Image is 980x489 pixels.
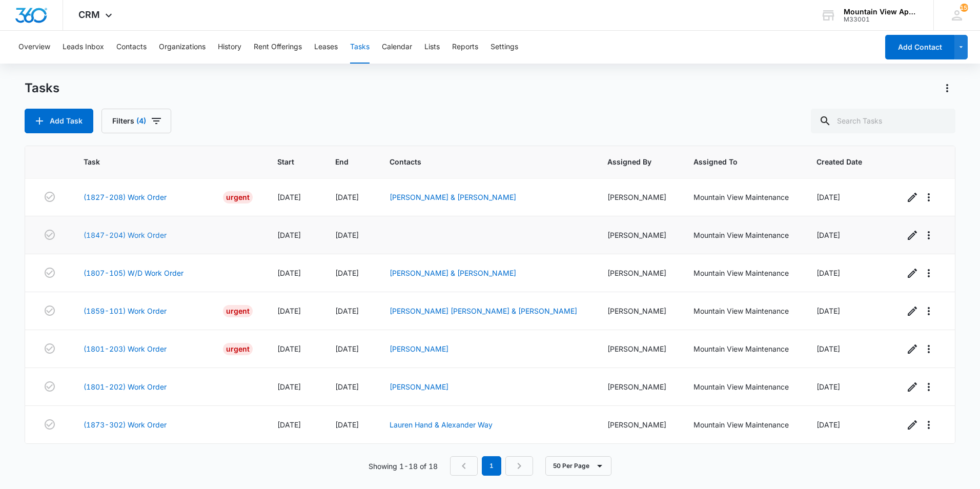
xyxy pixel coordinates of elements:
a: (1801-203) Work Order [84,343,167,354]
button: Calendar [382,31,412,64]
a: [PERSON_NAME] & [PERSON_NAME] [390,269,516,277]
em: 1 [482,456,501,476]
div: Mountain View Maintenance [693,268,792,278]
span: Start [277,156,296,167]
span: [DATE] [277,231,301,239]
span: End [335,156,350,167]
span: Created Date [816,156,865,167]
a: (1847-204) Work Order [84,230,167,240]
span: [DATE] [816,382,840,391]
div: Mountain View Maintenance [693,305,792,316]
div: Urgent [223,343,253,355]
span: [DATE] [277,269,301,277]
span: [DATE] [335,193,359,201]
button: Leads Inbox [63,31,104,64]
div: [PERSON_NAME] [607,268,668,278]
a: [PERSON_NAME] & [PERSON_NAME] [390,193,516,201]
button: Overview [18,31,50,64]
div: [PERSON_NAME] [607,381,668,392]
span: CRM [78,9,100,20]
div: account name [844,8,918,16]
div: Urgent [223,191,253,203]
button: Actions [939,80,955,96]
a: Lauren Hand & Alexander Way [390,420,493,429]
div: [PERSON_NAME] [607,305,668,316]
span: [DATE] [816,231,840,239]
nav: Pagination [450,456,533,476]
input: Search Tasks [811,109,955,133]
a: (1807-105) W/D Work Order [84,268,183,278]
div: Mountain View Maintenance [693,381,792,392]
span: [DATE] [816,193,840,201]
a: (1801-202) Work Order [84,381,167,392]
button: Contacts [116,31,147,64]
div: [PERSON_NAME] [607,343,668,354]
span: [DATE] [277,420,301,429]
span: [DATE] [335,231,359,239]
span: Task [84,156,238,167]
div: account id [844,16,918,23]
span: [DATE] [277,344,301,353]
a: [PERSON_NAME] [PERSON_NAME] & [PERSON_NAME] [390,307,577,315]
a: (1873-302) Work Order [84,419,167,430]
span: Assigned By [607,156,654,167]
div: [PERSON_NAME] [607,230,668,240]
button: Settings [491,31,518,64]
span: [DATE] [335,269,359,277]
a: (1827-208) Work Order [84,192,167,202]
span: 155 [960,4,968,12]
a: [PERSON_NAME] [390,382,448,391]
span: Assigned To [693,156,777,167]
span: [DATE] [816,307,840,315]
div: Mountain View Maintenance [693,343,792,354]
div: [PERSON_NAME] [607,192,668,202]
button: Tasks [350,31,370,64]
span: [DATE] [277,193,301,201]
span: [DATE] [335,344,359,353]
span: [DATE] [335,307,359,315]
button: Add Contact [885,35,954,59]
span: [DATE] [816,269,840,277]
button: Organizations [159,31,206,64]
div: Mountain View Maintenance [693,192,792,202]
div: [PERSON_NAME] [607,419,668,430]
span: [DATE] [816,420,840,429]
p: Showing 1-18 of 18 [369,461,438,472]
span: [DATE] [277,382,301,391]
div: Mountain View Maintenance [693,419,792,430]
div: Mountain View Maintenance [693,230,792,240]
h1: Tasks [25,80,59,96]
span: [DATE] [335,382,359,391]
button: Rent Offerings [254,31,302,64]
div: notifications count [960,4,968,12]
a: (1859-101) Work Order [84,305,167,316]
button: Add Task [25,109,93,133]
span: [DATE] [277,307,301,315]
span: Contacts [390,156,568,167]
span: (4) [136,117,146,125]
button: Lists [424,31,440,64]
a: [PERSON_NAME] [390,344,448,353]
button: Leases [314,31,338,64]
span: [DATE] [335,420,359,429]
button: Reports [452,31,478,64]
button: 50 Per Page [545,456,611,476]
button: Filters(4) [101,109,171,133]
button: History [218,31,241,64]
div: Urgent [223,305,253,317]
span: [DATE] [816,344,840,353]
